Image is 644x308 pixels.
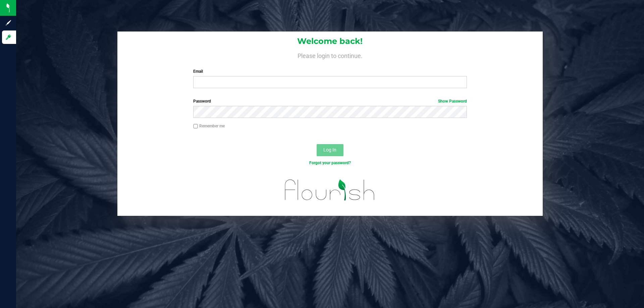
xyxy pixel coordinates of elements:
[117,37,543,46] h1: Welcome back!
[309,161,351,165] a: Forgot your password?
[323,147,336,152] span: Log In
[193,123,225,129] label: Remember me
[277,173,383,207] img: flourish_logo.svg
[193,124,198,129] input: Remember me
[5,34,12,41] inline-svg: Log in
[117,51,543,59] h4: Please login to continue.
[317,144,343,156] button: Log In
[193,68,467,74] label: Email
[5,19,12,26] inline-svg: Sign up
[438,99,467,104] a: Show Password
[193,99,211,104] span: Password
